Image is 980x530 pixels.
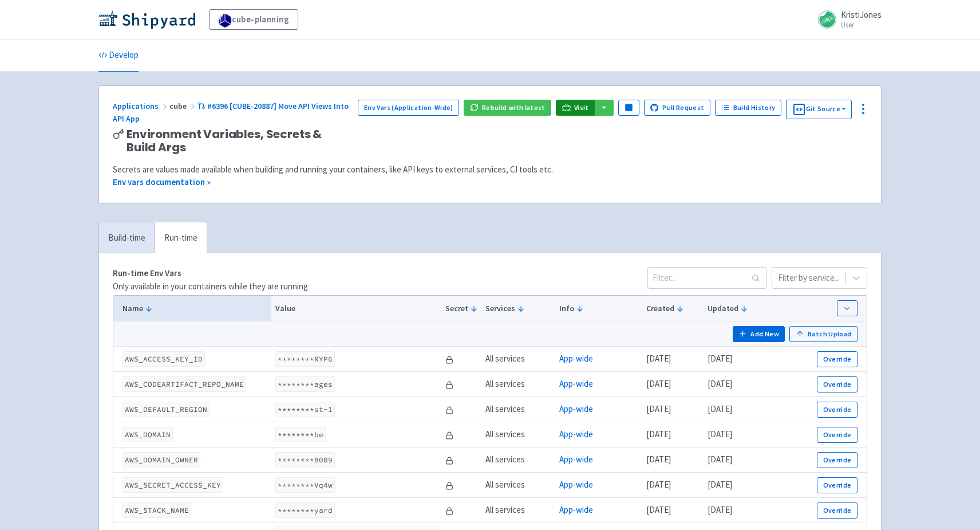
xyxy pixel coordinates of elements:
[708,479,732,490] time: [DATE]
[559,403,593,414] a: App-wide
[817,427,857,443] button: Override
[113,163,867,176] div: Secrets are values made available when building and running your containers, like API keys to ext...
[113,101,169,111] a: Applications
[559,429,593,439] a: App-wide
[646,303,700,315] button: Created
[646,454,671,465] time: [DATE]
[646,479,671,490] time: [DATE]
[98,10,195,29] img: Shipyard logo
[708,454,732,465] time: [DATE]
[811,10,882,29] a: KristiJones User
[122,502,191,518] code: AWS_STACK_NAME
[122,427,173,442] code: AWS_DOMAIN
[481,422,555,447] td: All services
[113,280,308,293] p: Only available in your containers while they are running
[559,353,593,364] a: App-wide
[646,353,671,364] time: [DATE]
[618,100,639,116] button: Pause
[559,378,593,389] a: App-wide
[122,402,210,417] code: AWS_DEFAULT_REGION
[841,21,882,29] small: User
[464,100,551,116] button: Rebuild with latest
[559,303,639,315] button: Info
[481,397,555,422] td: All services
[122,376,246,392] code: AWS_CODEARTIFACT_REPO_NAME
[817,477,857,493] button: Override
[708,353,732,364] time: [DATE]
[127,128,349,154] span: Environment Variables, Secrets & Build Args
[715,100,781,116] a: Build History
[481,447,555,473] td: All services
[708,303,761,315] button: Updated
[481,498,555,523] td: All services
[113,176,211,187] a: Env vars documentation »
[733,326,785,342] button: Add New
[817,351,857,367] button: Override
[122,452,200,468] code: AWS_DOMAIN_OWNER
[817,452,857,468] button: Override
[646,504,671,515] time: [DATE]
[271,296,441,321] th: Value
[98,40,139,72] a: Develop
[122,477,223,493] code: AWS_SECRET_ACCESS_KEY
[789,326,857,342] button: Batch Upload
[113,101,349,124] a: #6396 [CUBE-20887] Move API Views Into API App
[481,347,555,372] td: All services
[817,502,857,519] button: Override
[646,378,671,389] time: [DATE]
[646,403,671,414] time: [DATE]
[559,479,593,490] a: App-wide
[485,303,552,315] button: Services
[708,403,732,414] time: [DATE]
[122,351,205,367] code: AWS_ACCESS_KEY_ID
[644,100,711,116] a: Pull Request
[122,303,268,315] button: Name
[574,103,589,112] span: Visit
[113,268,181,278] strong: Run-time Env Vars
[169,101,197,111] span: cube
[559,504,593,515] a: App-wide
[708,429,732,439] time: [DATE]
[817,376,857,392] button: Override
[556,100,595,116] a: Visit
[481,473,555,498] td: All services
[358,100,459,116] a: Env Vars (Application-Wide)
[708,378,732,389] time: [DATE]
[209,9,298,30] a: cube-planning
[786,100,852,119] button: Git Source
[841,9,882,20] span: KristiJones
[559,454,593,465] a: App-wide
[99,222,155,254] a: Build-time
[817,402,857,418] button: Override
[647,267,767,289] input: Filter...
[481,372,555,397] td: All services
[445,303,478,315] button: Secret
[646,429,671,439] time: [DATE]
[708,504,732,515] time: [DATE]
[155,222,207,254] a: Run-time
